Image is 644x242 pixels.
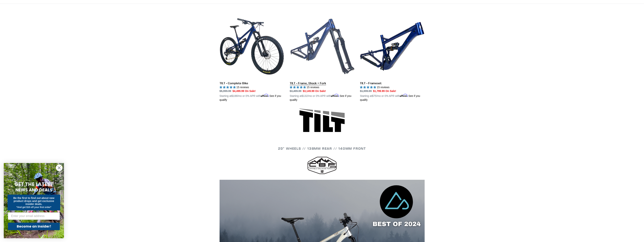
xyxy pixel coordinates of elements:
span: NEWS AND DEALS [15,187,52,193]
button: Close dialog [56,165,62,171]
button: Become an Insider! [8,223,60,230]
span: GET THE LATEST [14,181,53,188]
input: Enter your email address [8,212,60,220]
span: *And get $10 off your first order* [16,206,51,209]
span: 29" WHEELS // 138mm REAR // 140mm FRONT [278,146,366,151]
span: Be the first to find out about new product drops and get exclusive insider deals. [13,196,55,206]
